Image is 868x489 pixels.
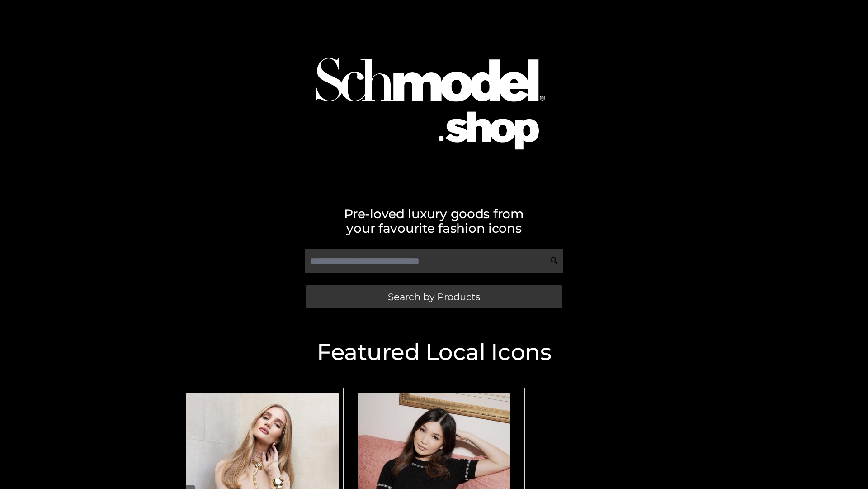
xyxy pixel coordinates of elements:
[176,341,692,364] h2: Featured Local Icons​
[176,206,692,235] h2: Pre-loved luxury goods from your favourite fashion icons
[306,285,562,308] a: Search by Products
[550,256,559,265] img: Search Icon
[388,292,480,302] span: Search by Products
